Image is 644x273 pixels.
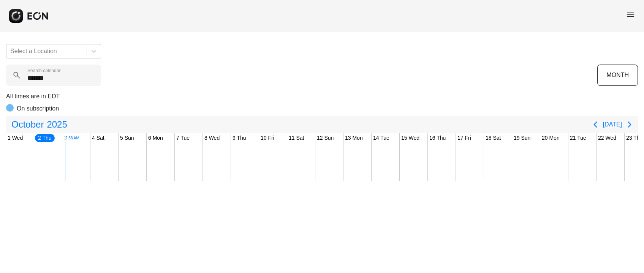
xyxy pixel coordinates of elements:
div: 3 Fri [62,133,76,143]
button: Previous page [588,117,603,132]
div: 5 Sun [119,133,136,143]
div: 17 Fri [456,133,473,143]
div: 4 Sat [90,133,106,143]
div: 11 Sat [287,133,305,143]
div: 7 Tue [175,133,191,143]
div: 20 Mon [540,133,561,143]
p: All times are in EDT [6,92,638,101]
label: Search calendar [27,68,60,74]
div: 19 Sun [512,133,532,143]
div: 12 Sun [315,133,335,143]
span: menu [626,10,635,19]
div: 23 Thu [625,133,644,143]
span: October [10,117,45,132]
div: 13 Mon [343,133,364,143]
div: 6 Mon [147,133,165,143]
div: 15 Wed [400,133,421,143]
button: [DATE] [603,118,622,131]
button: Next page [622,117,637,132]
div: 10 Fri [259,133,276,143]
div: 8 Wed [203,133,221,143]
div: 1 Wed [6,133,24,143]
span: 2025 [45,117,68,132]
div: 21 Tue [568,133,588,143]
div: 9 Thu [231,133,248,143]
button: October2025 [7,117,72,132]
div: 2 Thu [34,133,55,143]
div: 22 Wed [597,133,618,143]
p: On subscription [17,104,59,113]
div: 18 Sat [484,133,502,143]
button: MONTH [597,65,638,86]
div: 16 Thu [428,133,447,143]
div: 14 Tue [372,133,391,143]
